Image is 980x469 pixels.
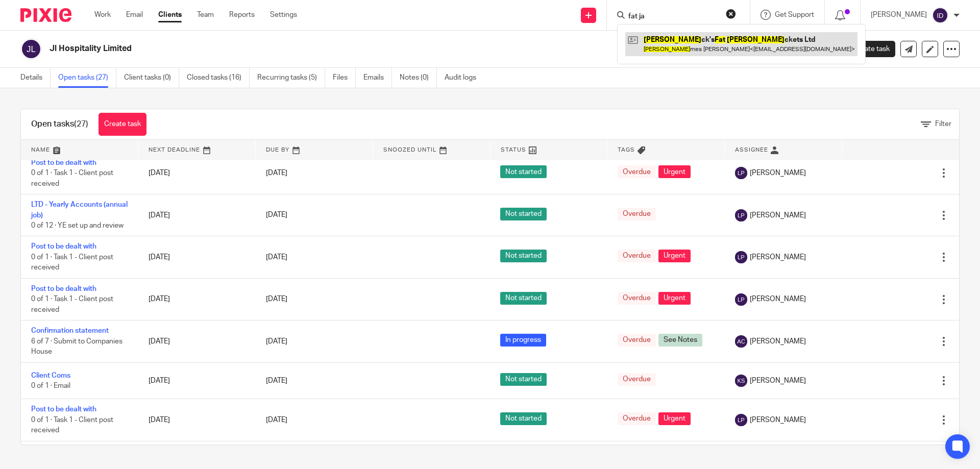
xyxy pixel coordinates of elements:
td: [DATE] [138,278,256,320]
span: [DATE] [266,169,287,177]
span: Not started [500,165,547,178]
span: 0 of 12 · YE set up and review [31,222,124,229]
a: Create task [99,113,146,136]
a: Recurring tasks (5) [257,68,325,88]
td: [DATE] [138,320,256,362]
h2: Jl Hospitality Limited [50,43,667,54]
a: Work [94,10,111,20]
a: Post to be dealt with [31,285,96,292]
span: Not started [500,292,547,305]
a: Open tasks (27) [58,68,116,88]
span: See Notes [658,334,702,347]
img: svg%3E [735,209,747,221]
img: svg%3E [735,251,747,263]
span: [PERSON_NAME] [750,168,806,178]
a: Post to be dealt with [31,159,96,166]
button: Clear [726,9,736,19]
a: LTD - Yearly Accounts (annual job) [31,201,128,218]
span: 0 of 1 · Task 1 - Client post received [31,254,113,271]
span: Urgent [658,412,691,425]
a: Client tasks (0) [124,68,179,88]
a: Create task [836,41,895,57]
span: Not started [500,250,547,262]
a: Notes (0) [400,68,437,88]
a: Client Coms [31,372,70,379]
img: svg%3E [20,38,42,60]
span: [PERSON_NAME] [750,376,806,386]
img: svg%3E [735,414,747,426]
img: svg%3E [735,167,747,179]
a: Reports [229,10,255,20]
span: Urgent [658,292,691,305]
h1: Open tasks [31,119,88,130]
span: In progress [500,334,546,347]
span: (27) [74,120,88,128]
span: Not started [500,208,547,220]
span: Overdue [618,165,656,178]
span: Overdue [618,208,656,220]
img: Pixie [20,8,71,22]
span: [PERSON_NAME] [750,336,806,347]
span: Overdue [618,292,656,305]
span: [DATE] [266,416,287,424]
p: [PERSON_NAME] [871,10,927,20]
a: Team [197,10,214,20]
a: Post to be dealt with [31,406,96,413]
img: svg%3E [735,375,747,387]
span: Get Support [775,11,814,18]
span: [PERSON_NAME] [750,294,806,304]
span: Status [501,147,526,153]
td: [DATE] [138,236,256,278]
a: Closed tasks (16) [187,68,250,88]
span: 0 of 1 · Task 1 - Client post received [31,416,113,434]
a: Email [126,10,143,20]
span: Urgent [658,250,691,262]
span: Filter [935,120,951,128]
td: [DATE] [138,152,256,194]
span: Overdue [618,334,656,347]
span: Not started [500,373,547,386]
a: Post to be dealt with [31,243,96,250]
a: Files [333,68,356,88]
span: 6 of 7 · Submit to Companies House [31,338,122,356]
span: [PERSON_NAME] [750,415,806,425]
span: Urgent [658,165,691,178]
span: [DATE] [266,212,287,219]
img: svg%3E [735,335,747,348]
span: [DATE] [266,377,287,384]
span: 0 of 1 · Email [31,382,70,389]
span: 0 of 1 · Task 1 - Client post received [31,295,113,313]
span: [DATE] [266,338,287,345]
input: Search [627,12,719,21]
img: svg%3E [735,293,747,306]
span: Snoozed Until [383,147,437,153]
img: svg%3E [932,7,948,23]
a: Details [20,68,51,88]
td: [DATE] [138,399,256,441]
span: [PERSON_NAME] [750,210,806,220]
a: Clients [158,10,182,20]
td: [DATE] [138,362,256,399]
span: Not started [500,412,547,425]
span: [DATE] [266,296,287,303]
span: Overdue [618,250,656,262]
td: [DATE] [138,194,256,236]
span: [PERSON_NAME] [750,252,806,262]
a: Audit logs [445,68,484,88]
span: Tags [618,147,635,153]
a: Emails [363,68,392,88]
span: 0 of 1 · Task 1 - Client post received [31,169,113,187]
a: Confirmation statement [31,327,109,334]
span: [DATE] [266,254,287,261]
a: Settings [270,10,297,20]
span: Overdue [618,373,656,386]
span: Overdue [618,412,656,425]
